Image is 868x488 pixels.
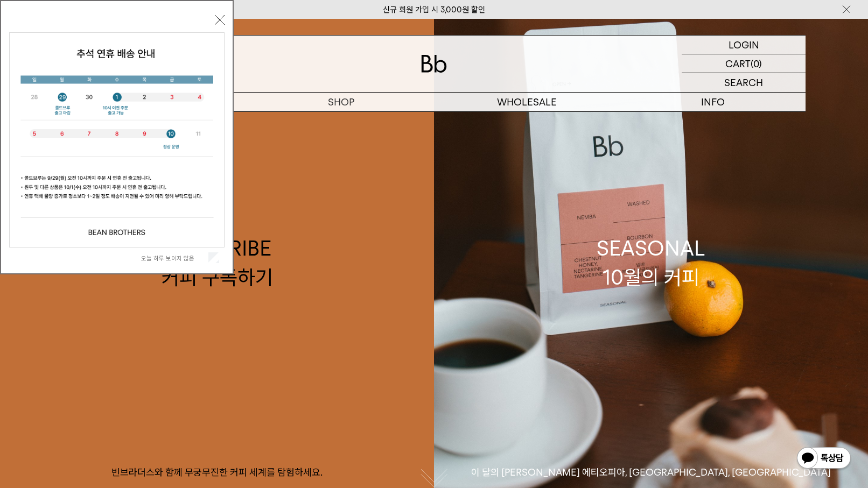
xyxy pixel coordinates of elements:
img: 로고 [421,55,447,73]
p: LOGIN [729,36,759,54]
a: CART (0) [682,54,806,73]
p: (0) [751,54,762,73]
p: 이 달의 [PERSON_NAME] 에티오피아, [GEOGRAPHIC_DATA], [GEOGRAPHIC_DATA] [434,466,868,479]
a: LOGIN [682,36,806,54]
img: 카카오톡 채널 1:1 채팅 버튼 [796,446,852,472]
p: CART [725,54,751,73]
p: SEARCH [724,73,763,92]
p: INFO [620,93,806,111]
div: SEASONAL 10월의 커피 [597,234,705,291]
img: 5e4d662c6b1424087153c0055ceb1a13_140731.jpg [10,33,224,247]
label: 오늘 하루 보이지 않음 [141,254,206,262]
a: SHOP [248,93,434,111]
a: 신규 회원 가입 시 3,000원 할인 [383,5,485,15]
p: WHOLESALE [434,93,620,111]
button: 닫기 [215,15,225,25]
